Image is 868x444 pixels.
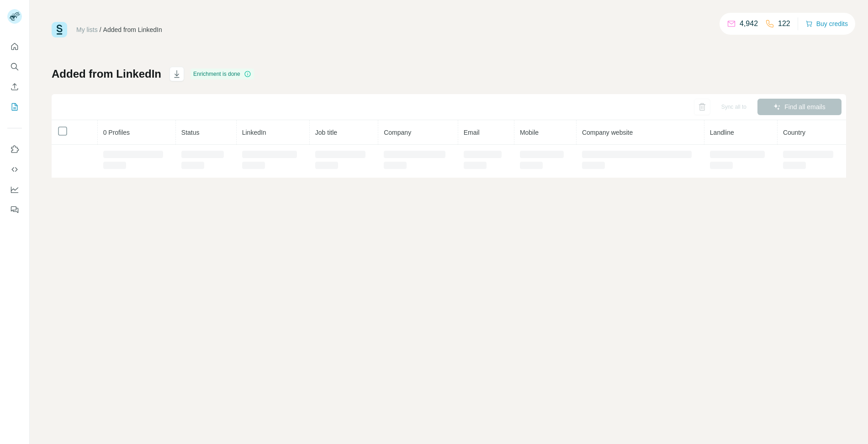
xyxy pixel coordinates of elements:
[7,161,22,178] button: Use Surfe API
[52,22,67,37] img: Surfe Logo
[181,129,200,136] span: Status
[242,129,266,136] span: LinkedIn
[520,129,539,136] span: Mobile
[384,129,411,136] span: Company
[7,141,22,158] button: Use Surfe on LinkedIn
[740,18,758,29] p: 4,942
[7,201,22,218] button: Feedback
[52,67,161,81] h1: Added from LinkedIn
[7,181,22,198] button: Dashboard
[582,129,633,136] span: Company website
[103,129,130,136] span: 0 Profiles
[7,99,22,115] button: My lists
[191,69,254,79] div: Enrichment is done
[778,18,790,29] p: 122
[783,129,805,136] span: Country
[7,58,22,75] button: Search
[710,129,734,136] span: Landline
[7,38,22,55] button: Quick start
[464,129,480,136] span: Email
[76,26,98,33] a: My lists
[100,25,101,34] li: /
[7,79,22,95] button: Enrich CSV
[805,17,848,30] button: Buy credits
[103,25,162,34] div: Added from LinkedIn
[315,129,337,136] span: Job title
